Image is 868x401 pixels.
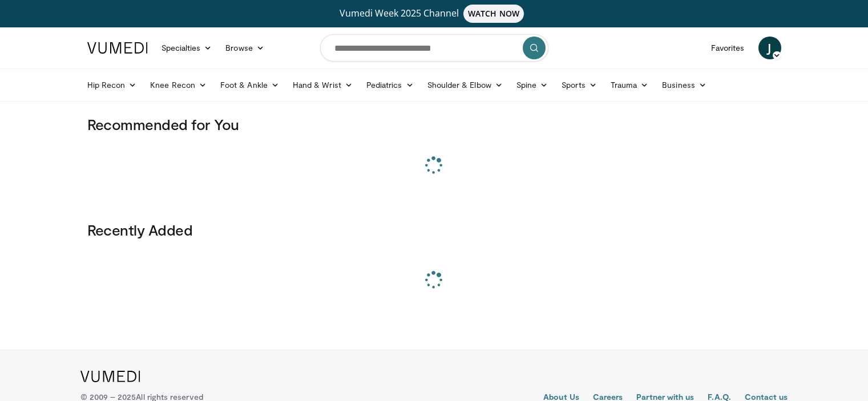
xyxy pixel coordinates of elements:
a: Favorites [704,37,752,59]
a: Hand & Wrist [286,74,360,96]
a: Trauma [604,74,656,96]
h3: Recently Added [87,221,781,239]
img: VuMedi Logo [87,42,148,54]
input: Search topics, interventions [320,34,548,62]
a: Hip Recon [80,74,144,96]
a: Pediatrics [360,74,421,96]
a: Sports [555,74,604,96]
a: Specialties [155,37,219,59]
a: J [758,37,781,59]
a: Foot & Ankle [213,74,286,96]
a: Spine [510,74,555,96]
img: VuMedi Logo [80,371,140,382]
h3: Recommended for You [87,115,781,133]
span: WATCH NOW [463,5,524,23]
a: Shoulder & Elbow [421,74,510,96]
a: Browse [219,37,271,59]
a: Vumedi Week 2025 ChannelWATCH NOW [89,5,780,23]
a: Knee Recon [143,74,213,96]
a: Business [655,74,713,96]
